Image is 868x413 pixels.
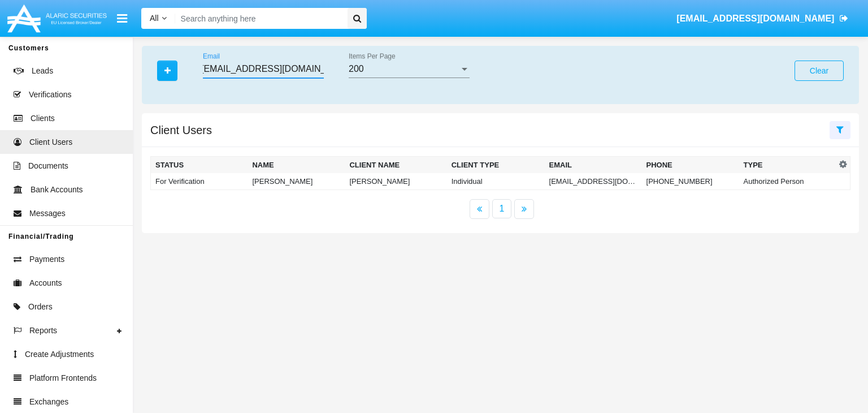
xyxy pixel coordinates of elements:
th: Phone [642,157,739,174]
td: [EMAIL_ADDRESS][DOMAIN_NAME] [545,173,642,190]
span: Payments [29,253,64,265]
td: [PHONE_NUMBER] [642,173,739,190]
span: Leads [32,65,53,77]
span: Platform Frontends [29,372,97,384]
th: Email [545,157,642,174]
button: Clear [795,61,844,81]
span: [EMAIL_ADDRESS][DOMAIN_NAME] [676,14,834,23]
span: Accounts [29,277,62,289]
span: Reports [29,325,57,337]
th: Type [739,157,836,174]
td: [PERSON_NAME] [345,173,446,190]
span: Documents [28,160,68,172]
td: Authorized Person [739,173,836,190]
a: [EMAIL_ADDRESS][DOMAIN_NAME] [671,3,854,35]
span: Verifications [29,89,71,101]
span: Exchanges [29,396,68,408]
th: Name [248,157,345,174]
span: Client Users [29,136,72,148]
span: Bank Accounts [31,184,83,196]
td: For Verification [151,173,248,190]
input: Search [175,8,344,29]
span: All [150,14,159,23]
span: Messages [29,208,66,220]
span: Clients [31,113,55,124]
a: All [141,12,175,24]
th: Client Name [345,157,446,174]
th: Client Type [447,157,545,174]
th: Status [151,157,248,174]
span: Orders [28,301,53,313]
td: Individual [447,173,545,190]
nav: paginator [142,199,859,219]
img: Logo image [6,2,108,35]
h5: Client Users [150,126,212,135]
td: [PERSON_NAME] [248,173,345,190]
span: Create Adjustments [25,349,94,360]
span: 200 [349,64,364,74]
